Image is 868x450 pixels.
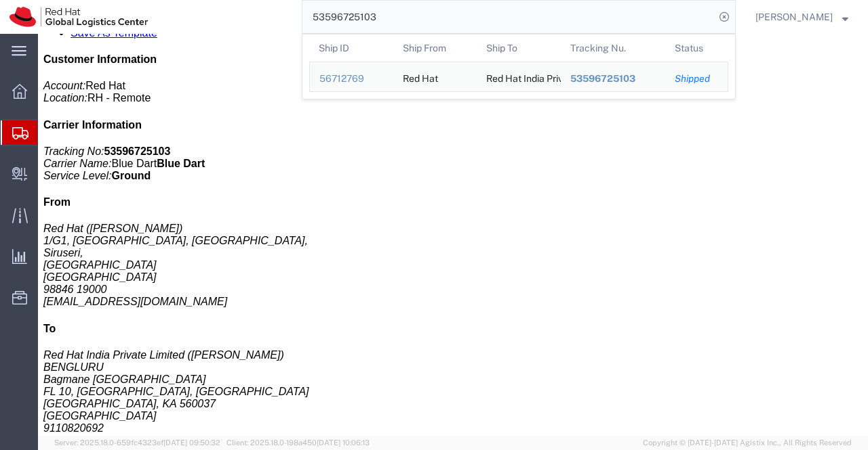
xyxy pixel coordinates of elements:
div: 56712769 [319,72,384,86]
th: Ship ID [309,35,393,62]
span: Client: 2025.18.0-198a450 [226,438,370,447]
div: 53596725103 [570,72,656,86]
span: Copyright © [DATE]-[DATE] Agistix Inc., All Rights Reserved [643,437,852,449]
th: Status [665,35,728,62]
span: 53596725103 [570,73,635,84]
input: Search for shipment number, reference number [302,1,715,33]
div: Red Hat India Private Limited [486,62,551,91]
span: [DATE] 10:06:13 [317,438,370,447]
button: [PERSON_NAME] [755,9,849,25]
span: Server: 2025.18.0-659fc4323ef [54,438,220,447]
img: logo [9,7,148,27]
table: Search Results [309,35,735,99]
th: Tracking Nu. [561,35,666,62]
div: Red Hat [403,62,438,91]
th: Ship From [393,35,477,62]
iframe: FS Legacy Container [38,34,868,436]
div: Shipped [675,72,718,86]
span: Sumitra Hansdah [755,9,833,24]
th: Ship To [477,35,561,62]
span: [DATE] 09:50:32 [163,438,220,447]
